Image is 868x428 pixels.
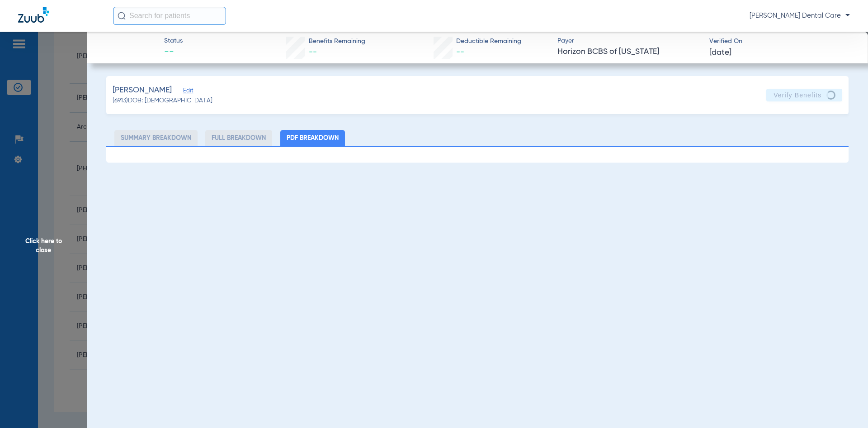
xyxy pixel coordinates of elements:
[280,130,345,146] li: PDF Breakdown
[183,87,191,96] span: Edit
[823,385,868,428] iframe: Chat Widget
[113,85,172,96] span: [PERSON_NAME]
[750,11,850,20] span: [PERSON_NAME] Dental Care
[18,7,49,23] img: Zuub Logo
[113,96,212,106] span: (6913) DOB: [DEMOGRAPHIC_DATA]
[205,130,272,146] li: Full Breakdown
[557,36,702,46] span: Payer
[113,7,226,25] input: Search for patients
[309,48,317,56] span: --
[164,46,183,59] span: --
[456,37,521,46] span: Deductible Remaining
[164,36,183,46] span: Status
[114,130,198,146] li: Summary Breakdown
[118,12,126,20] img: Search Icon
[456,48,464,56] span: --
[709,47,731,58] span: [DATE]
[709,37,854,46] span: Verified On
[309,37,365,46] span: Benefits Remaining
[557,46,702,58] span: Horizon BCBS of [US_STATE]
